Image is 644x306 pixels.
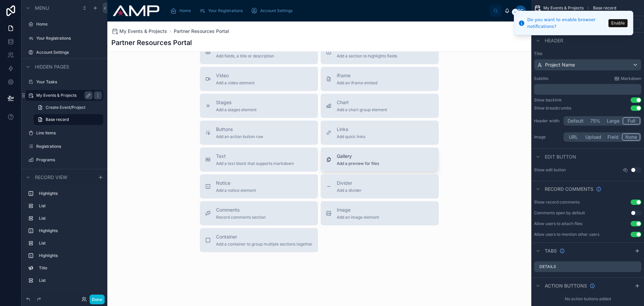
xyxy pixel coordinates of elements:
[337,134,365,139] span: Add quick links
[216,242,313,247] span: Add a container to group multiple sections together
[36,157,102,163] label: Programs
[113,5,159,16] img: App logo
[39,278,101,283] label: List
[593,5,616,11] span: Base record
[622,133,640,141] button: None
[545,282,587,289] span: Action buttons
[39,228,101,233] label: Highlights
[337,80,377,86] span: Add an iframe embed
[200,201,318,225] button: CommentsRecord comments section
[36,79,102,85] label: Your Tasks
[216,161,294,166] span: Add a text block that supports markdown
[623,117,640,125] button: Full
[337,215,379,220] span: Add an image element
[337,180,362,186] span: Divider
[565,133,582,141] button: URL
[46,117,69,122] span: Base record
[534,210,585,216] div: Comments open by default
[179,8,191,13] span: Home
[46,105,86,110] span: Create Event/Project
[260,8,292,13] span: Account Settings
[534,232,599,237] div: Allow users to mention other users
[614,76,641,81] a: Markdown
[36,36,102,41] label: Your Registrations
[534,134,561,140] label: Image
[200,121,318,145] button: ButtonsAdd an action button row
[545,248,557,254] span: Tabs
[200,174,318,199] button: NoticeAdd a notice element
[216,215,266,220] span: Record comments section
[35,5,49,11] span: Menu
[216,207,266,213] span: Comments
[119,28,167,35] span: My Events & Projects
[200,147,318,172] button: TextAdd a text block that supports markdown
[216,53,274,59] span: Add fields, a title or description
[545,37,563,44] span: Header
[216,72,255,79] span: Video
[321,67,439,91] button: iframeAdd an iframe embed
[35,174,67,181] span: Record view
[168,5,196,17] a: Home
[604,133,622,141] button: Field
[321,40,439,64] button: HighlightsAdd a section to highlights fields
[36,93,90,98] label: My Events & Projects
[337,99,387,106] span: Chart
[545,61,575,68] span: Project Name
[608,19,628,27] button: Enable
[35,63,69,70] span: Hidden pages
[543,5,584,11] span: My Events & Projects
[534,105,571,111] div: Show breadcrumbs
[534,221,582,226] div: Allow users to attach files
[21,185,107,293] div: scrollable content
[165,3,490,18] div: scrollable content
[321,174,439,199] button: DividerAdd a divider
[200,94,318,118] button: StagesAdd a stages element
[216,80,255,86] span: Add a video element
[39,203,101,209] label: List
[216,99,257,106] span: Stages
[36,144,102,149] label: Registrations
[39,191,101,196] label: Highlights
[216,153,294,160] span: Text
[337,53,397,59] span: Add a section to highlights fields
[604,117,623,125] button: Large
[621,76,641,81] span: Markdown
[39,216,101,221] label: List
[208,8,243,13] span: Your Registrations
[197,5,248,17] a: Your Registrations
[321,147,439,172] button: GalleryAdd a preview for files
[216,233,313,240] span: Container
[534,51,641,56] label: Title
[534,167,566,173] label: Show edit button
[539,264,556,269] label: Details
[321,201,439,225] button: ImageAdd an image element
[337,207,379,213] span: Image
[216,126,263,133] span: Buttons
[216,180,256,186] span: Notice
[39,253,101,258] label: Highlights
[249,5,297,17] a: Account Settings
[337,107,387,113] span: Add a chart group element
[531,294,644,304] div: No action buttons added
[39,241,101,246] label: List
[527,16,606,30] div: Do you want to enable browser notifications?
[36,130,102,136] label: Line Items
[216,188,256,193] span: Add a notice element
[337,72,377,79] span: iframe
[216,134,263,139] span: Add an action button row
[321,94,439,118] button: ChartAdd a chart group element
[565,117,587,125] button: Default
[200,67,318,91] button: VideoAdd a video element
[36,21,102,27] label: Home
[34,102,103,113] a: Create Event/Project
[174,28,229,35] a: Partner Resources Portal
[545,186,593,192] span: Record comments
[337,126,365,133] span: Links
[216,107,257,113] span: Add a stages element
